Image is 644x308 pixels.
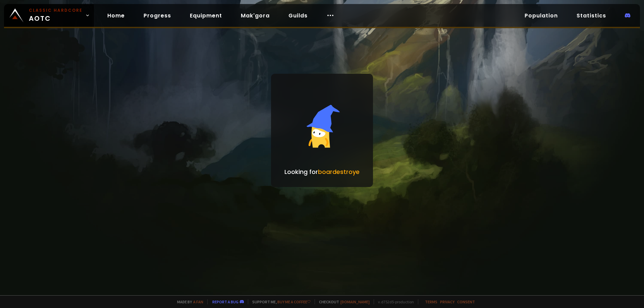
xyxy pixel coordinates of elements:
[519,9,563,22] a: Population
[235,9,275,22] a: Mak'gora
[248,299,311,304] span: Support me,
[4,4,94,27] a: Classic HardcoreAOTC
[102,9,130,22] a: Home
[212,299,238,304] a: Report a bug
[173,299,203,304] span: Made by
[193,299,203,304] a: a fan
[340,299,370,304] a: [DOMAIN_NAME]
[440,299,454,304] a: Privacy
[138,9,176,22] a: Progress
[374,299,414,304] span: v. d752d5 - production
[283,9,313,22] a: Guilds
[184,9,227,22] a: Equipment
[457,299,475,304] a: Consent
[315,299,370,304] span: Checkout
[571,9,611,22] a: Statistics
[425,299,437,304] a: Terms
[29,7,83,23] span: AOTC
[284,167,360,176] p: Looking for
[318,168,360,176] span: boardestroye
[29,7,83,13] small: Classic Hardcore
[277,299,311,304] a: Buy me a coffee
